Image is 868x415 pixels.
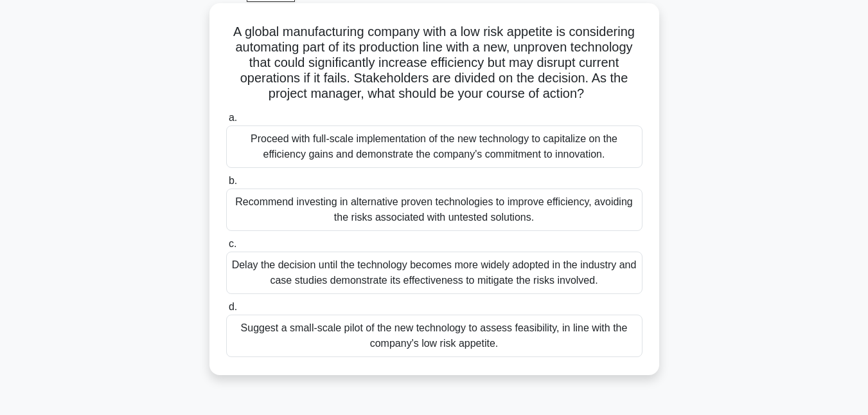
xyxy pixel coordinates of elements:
[225,24,644,102] h5: A global manufacturing company with a low risk appetite is considering automating part of its pro...
[229,112,237,123] span: a.
[229,238,236,249] span: c.
[229,301,237,312] span: d.
[226,189,642,231] div: Recommend investing in alternative proven technologies to improve efficiency, avoiding the risks ...
[226,125,642,168] div: Proceed with full-scale implementation of the new technology to capitalize on the efficiency gain...
[226,252,642,294] div: Delay the decision until the technology becomes more widely adopted in the industry and case stud...
[226,315,642,357] div: Suggest a small-scale pilot of the new technology to assess feasibility, in line with the company...
[229,175,237,186] span: b.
